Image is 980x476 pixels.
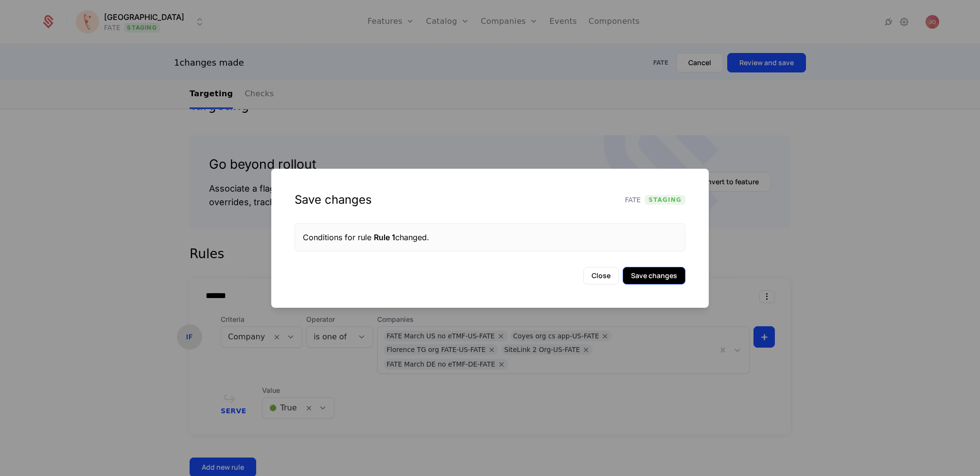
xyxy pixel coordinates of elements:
span: FATE [625,195,641,205]
button: Save changes [623,267,685,284]
div: Save changes [295,192,372,208]
span: Staging [645,195,685,205]
button: Close [583,267,619,284]
div: Conditions for rule changed. [303,231,677,243]
span: Rule 1 [374,232,395,242]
